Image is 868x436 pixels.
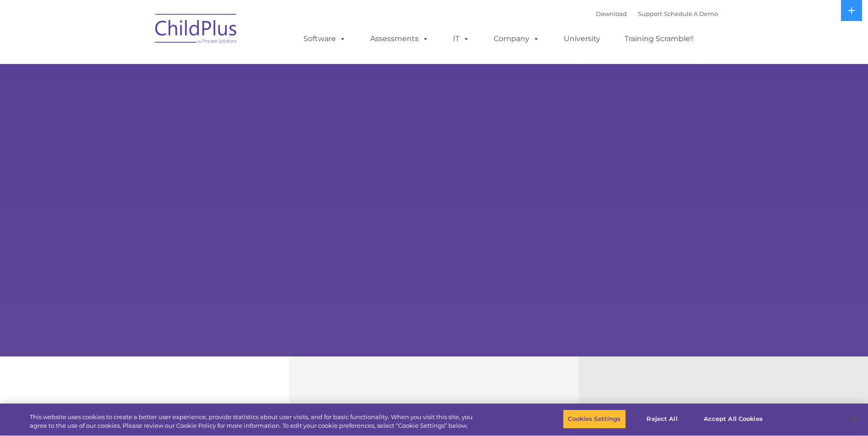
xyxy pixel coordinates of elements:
[563,409,625,429] button: Cookies Settings
[596,10,718,17] font: |
[294,30,355,48] a: Software
[615,30,703,48] a: Training Scramble!!
[634,409,691,429] button: Reject All
[638,10,662,17] a: Support
[596,10,627,17] a: Download
[30,413,477,431] div: This website uses cookies to create a better user experience, provide statistics about user visit...
[555,30,609,48] a: University
[699,409,768,429] button: Accept All Cookies
[151,7,242,53] img: ChildPlus by Procare Solutions
[361,30,438,48] a: Assessments
[843,409,863,429] button: Close
[664,10,718,17] a: Schedule A Demo
[444,30,479,48] a: IT
[485,30,549,48] a: Company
